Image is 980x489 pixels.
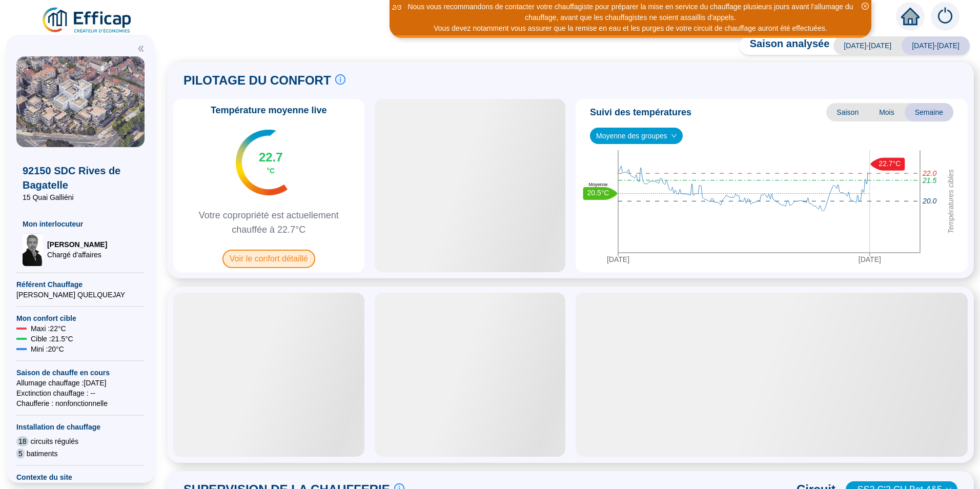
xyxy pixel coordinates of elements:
[16,422,145,432] span: Installation de chauffage
[205,103,333,117] span: Température moyenne live
[31,334,73,344] span: Cible : 21.5 °C
[16,368,145,378] span: Saison de chauffe en cours
[588,181,607,187] text: Moyenne
[16,313,145,323] span: Mon confort cible
[391,23,870,34] div: Vous devez notamment vous assurer que la remise en eau et les purges de votre circuit de chauffag...
[23,164,138,192] span: 92150 SDC Rives de Bagatelle
[259,149,283,166] span: 22.7
[183,72,331,89] span: PILOTAGE DU CONFORT
[587,189,609,197] text: 20.5°C
[16,290,145,300] span: [PERSON_NAME] QUELQUEJAY
[879,159,901,168] text: 22.7°C
[16,279,145,290] span: Référent Chauffage
[41,6,134,35] img: efficap energie logo
[901,7,920,26] span: home
[222,250,315,268] span: Voir le confort détaillé
[869,103,905,121] span: Mois
[931,2,959,31] img: alerts
[607,255,629,263] tspan: [DATE]
[671,133,677,139] span: down
[27,449,58,459] span: batiments
[392,4,401,11] i: 2 / 3
[31,323,66,334] span: Maxi : 22 °C
[16,472,145,482] span: Contexte du site
[596,128,677,144] span: Moyenne des groupes
[23,233,43,266] img: Chargé d'affaires
[177,208,360,237] span: Votre copropriété est actuellement chauffée à 22.7°C
[16,398,145,409] span: Chaufferie : non fonctionnelle
[947,169,955,234] tspan: Températures cibles
[16,449,25,459] span: 5
[16,388,145,398] span: Exctinction chauffage : --
[47,239,107,250] span: [PERSON_NAME]
[826,103,869,121] span: Saison
[902,36,970,55] span: [DATE]-[DATE]
[922,176,936,184] tspan: 21.5
[391,2,870,23] div: Nous vous recommandons de contacter votre chauffagiste pour préparer la mise en service du chauff...
[16,436,29,446] span: 18
[833,36,902,55] span: [DATE]-[DATE]
[862,3,869,10] span: close-circle
[922,169,936,177] tspan: 22.0
[922,197,936,205] tspan: 20.0
[267,166,275,176] span: °C
[16,378,145,388] span: Allumage chauffage : [DATE]
[31,344,64,354] span: Mini : 20 °C
[335,74,345,85] span: info-circle
[590,105,691,119] span: Suivi des températures
[236,130,288,195] img: indicateur températures
[31,436,78,446] span: circuits régulés
[740,36,830,55] span: Saison analysée
[23,219,138,229] span: Mon interlocuteur
[905,103,953,121] span: Semaine
[47,250,107,260] span: Chargé d'affaires
[137,45,145,52] span: double-left
[859,255,881,263] tspan: [DATE]
[23,192,138,202] span: 15 Quai Galliéni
